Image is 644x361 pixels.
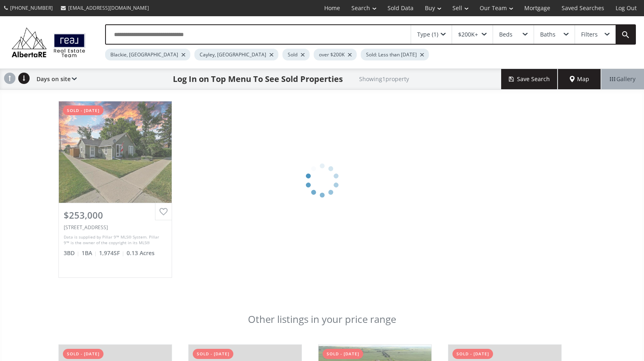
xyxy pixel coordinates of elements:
[282,49,310,60] div: Sold
[458,32,478,37] div: $200K+
[10,4,53,11] span: [PHONE_NUMBER]
[314,49,357,60] div: over $200K
[540,32,556,37] div: Baths
[570,75,589,83] span: Map
[361,49,429,60] div: Sold: Less than [DATE]
[499,32,513,37] div: Beds
[581,32,598,37] div: Filters
[610,75,635,83] span: Gallery
[601,69,644,89] div: Gallery
[417,32,438,37] div: Type (1)
[57,0,153,15] a: [EMAIL_ADDRESS][DOMAIN_NAME]
[558,69,601,89] div: Map
[8,26,89,59] img: Logo
[173,73,343,85] h1: Log In on Top Menu To See Sold Properties
[359,76,409,82] h2: Showing 1 property
[501,69,558,89] button: Save Search
[105,49,190,60] div: Blackie, [GEOGRAPHIC_DATA]
[32,69,77,89] div: Days on site
[68,4,149,11] span: [EMAIL_ADDRESS][DOMAIN_NAME]
[194,49,278,60] div: Cayley, [GEOGRAPHIC_DATA]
